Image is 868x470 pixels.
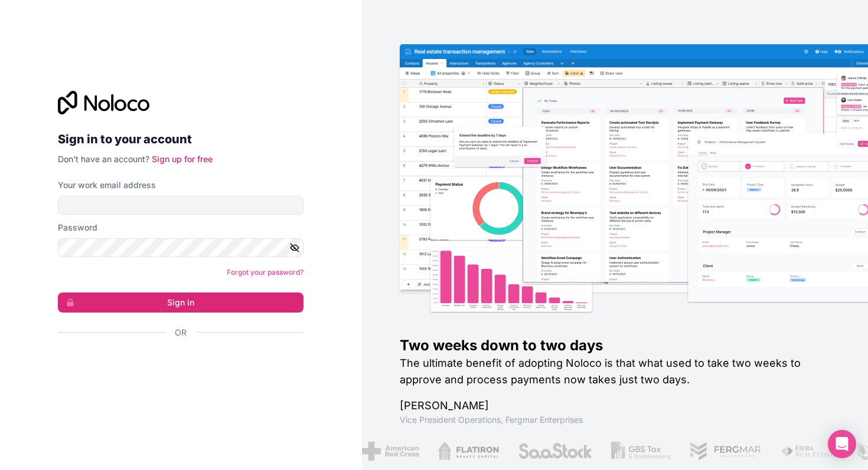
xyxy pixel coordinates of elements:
button: Sign in [58,292,304,313]
img: /assets/american-red-cross-BAupjrZR.png [361,442,418,461]
input: Password [58,238,304,257]
img: /assets/saastock-C6Zbiodz.png [517,442,592,461]
a: Sign up for free [152,154,213,164]
img: /assets/fergmar-CudnrXN5.png [689,442,761,461]
h1: Vice President Operations , Fergmar Enterprises [400,414,831,426]
div: Open Intercom Messenger [828,430,856,458]
iframe: Sign in with Google Button [52,351,300,377]
h2: Sign in to your account [58,129,304,150]
span: Don't have an account? [58,154,149,164]
h1: Two weeks down to two days [400,336,831,355]
img: /assets/gbstax-C-GtDUiK.png [610,442,670,461]
label: Password [58,222,97,234]
input: Email address [58,196,304,215]
h2: The ultimate benefit of adopting Noloco is that what used to take two weeks to approve and proces... [400,355,831,388]
label: Your work email address [58,179,156,191]
span: Or [175,327,187,338]
img: /assets/fiera-fwj2N5v4.png [779,442,835,461]
a: Forgot your password? [227,268,304,277]
img: /assets/flatiron-C8eUkumj.png [437,442,498,461]
h1: [PERSON_NAME] [400,397,831,414]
